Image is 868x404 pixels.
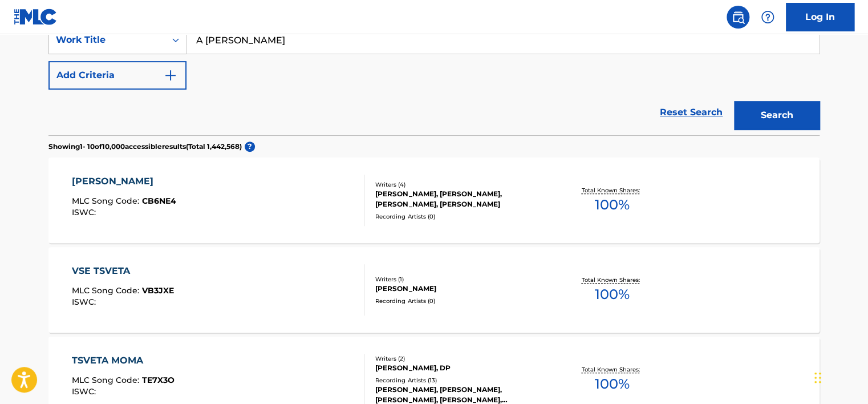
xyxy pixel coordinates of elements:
p: Total Known Shares: [581,276,642,284]
div: [PERSON_NAME], [PERSON_NAME], [PERSON_NAME], [PERSON_NAME] [375,189,547,209]
a: Public Search [727,6,749,29]
div: Help [756,6,779,29]
span: ? [245,142,255,152]
span: ISWC : [72,207,99,217]
div: [PERSON_NAME], DP [375,363,547,373]
a: VSE TSVETAMLC Song Code:VB3JXEISWC:Writers (1)[PERSON_NAME]Recording Artists (0)Total Known Share... [48,247,820,333]
div: Writers ( 2 ) [375,354,547,363]
span: VB3JXE [142,285,174,296]
div: Writers ( 4 ) [375,180,547,189]
span: 100 % [594,195,629,215]
form: Search Form [48,26,820,135]
div: Writers ( 1 ) [375,275,547,284]
button: Add Criteria [48,61,186,90]
div: TSVETA MOMA [72,354,175,367]
span: MLC Song Code : [72,196,142,206]
span: ISWC : [72,386,99,397]
a: Reset Search [654,100,728,125]
p: Showing 1 - 10 of 10,000 accessible results (Total 1,442,568 ) [48,142,242,152]
a: Log In [786,3,854,31]
a: [PERSON_NAME]MLC Song Code:CB6NE4ISWC:Writers (4)[PERSON_NAME], [PERSON_NAME], [PERSON_NAME], [PE... [48,157,820,243]
div: Recording Artists ( 0 ) [375,297,547,305]
span: MLC Song Code : [72,285,142,296]
span: 100 % [594,284,629,305]
div: VSE TSVETA [72,264,174,278]
div: Work Title [56,33,159,47]
iframe: Chat Widget [811,349,868,404]
div: চ্যাট উইজেট [811,349,868,404]
div: টেনে আনুন [814,361,821,395]
p: Total Known Shares: [581,365,642,374]
img: 9d2ae6d4665cec9f34b9.svg [164,68,177,82]
span: TE7X3O [142,375,175,385]
div: [PERSON_NAME] [72,175,176,188]
div: Recording Artists ( 13 ) [375,376,547,385]
div: [PERSON_NAME] [375,284,547,294]
span: MLC Song Code : [72,375,142,385]
img: help [761,10,774,24]
p: Total Known Shares: [581,186,642,195]
button: Search [734,101,820,130]
img: search [731,10,745,24]
span: 100 % [594,374,629,394]
span: ISWC : [72,297,99,307]
img: MLC Logo [14,9,58,25]
div: Recording Artists ( 0 ) [375,212,547,221]
span: CB6NE4 [142,196,176,206]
